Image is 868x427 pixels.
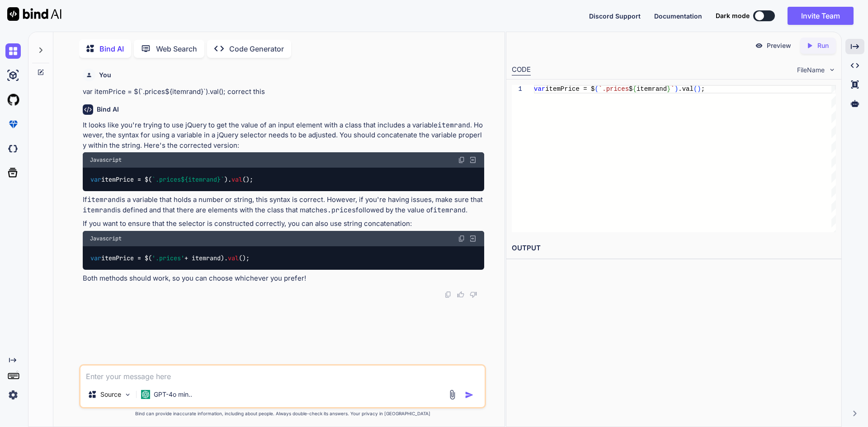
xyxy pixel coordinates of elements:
p: If you want to ensure that the selector is constructed correctly, you can also use string concate... [83,219,484,229]
span: Dark mode [716,11,750,20]
img: copy [458,235,465,242]
p: Preview [767,41,791,50]
img: Open in Browser [469,235,477,243]
p: GPT-4o min.. [154,390,192,399]
span: Javascript [90,156,122,164]
span: `.prices [598,85,628,93]
span: '.prices' [152,254,184,262]
span: var [90,175,101,183]
img: ai-studio [5,68,21,83]
p: var itemPrice = $(`.prices${itemrand}`).val(); correct this [83,87,484,97]
span: ${itemrand} [181,175,221,183]
span: { [632,85,636,93]
img: settings [5,387,21,403]
button: Documentation [654,11,702,21]
img: copy [458,156,465,164]
button: Invite Team [788,7,854,25]
code: itemrand [87,195,120,204]
h6: Bind AI [97,105,119,114]
p: Run [817,41,829,50]
p: Both methods should work, so you can choose whichever you prefer! [83,273,484,284]
img: githubLight [5,92,21,108]
img: chevron down [828,66,836,74]
span: ( [693,85,697,93]
img: chat [5,43,21,59]
span: ) [675,85,678,93]
code: itemPrice = $( ). (); [90,175,254,184]
code: .prices [327,206,356,215]
span: Javascript [90,235,122,242]
span: } [667,85,670,93]
img: Bind AI [7,7,61,21]
p: Bind can provide inaccurate information, including about people. Always double-check its answers.... [79,410,486,417]
div: 1 [512,85,522,94]
code: itemrand [438,121,470,130]
span: var [90,254,101,262]
img: attachment [447,389,458,400]
span: ; [701,85,704,93]
span: .val [678,85,693,93]
span: ` [670,85,674,93]
p: It looks like you're trying to use jQuery to get the value of an input element with a class that ... [83,120,484,151]
h6: You [99,70,111,80]
img: dislike [470,291,477,298]
span: val [228,254,239,262]
span: ( [594,85,598,93]
p: Code Generator [229,43,284,54]
img: like [457,291,464,298]
span: `.prices ` [152,175,224,183]
img: icon [465,390,474,399]
code: itemPrice = $( + itemrand). (); [90,253,250,263]
img: premium [5,117,21,132]
span: Discord Support [589,12,641,20]
span: ) [697,85,701,93]
img: darkCloudIdeIcon [5,141,21,156]
span: Documentation [654,12,702,20]
img: GPT-4o mini [141,390,150,399]
span: itemrand [637,85,667,93]
h2: OUTPUT [506,238,841,259]
img: Open in Browser [469,156,477,164]
p: Source [100,390,121,399]
div: CODE [512,65,531,75]
span: itemPrice = $ [545,85,594,93]
p: If is a variable that holds a number or string, this syntax is correct. However, if you're having... [83,195,484,215]
p: Bind AI [99,43,124,54]
button: Discord Support [589,11,641,21]
span: var [534,85,545,93]
img: preview [755,42,763,50]
p: Web Search [156,43,197,54]
img: copy [444,291,452,298]
code: itemrand [433,206,466,215]
img: Pick Models [124,391,132,399]
span: $ [629,85,632,93]
code: itemrand [83,206,115,215]
span: FileName [797,66,825,75]
span: val [231,175,242,183]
